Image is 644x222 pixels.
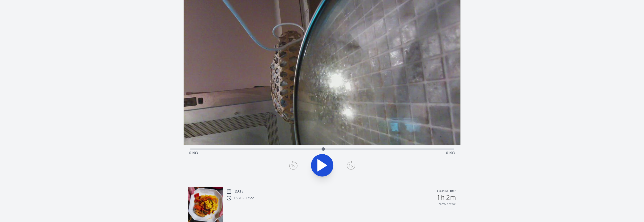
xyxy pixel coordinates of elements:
p: Cooking time [437,189,456,194]
span: 01:03 [189,150,198,155]
p: [DATE] [234,189,245,194]
h2: 1h 2m [437,194,456,201]
img: 250905072102_thumb.jpeg [188,187,223,222]
p: 16:20 - 17:22 [234,196,254,200]
span: 01:03 [446,150,455,155]
p: 92% active [439,202,456,206]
